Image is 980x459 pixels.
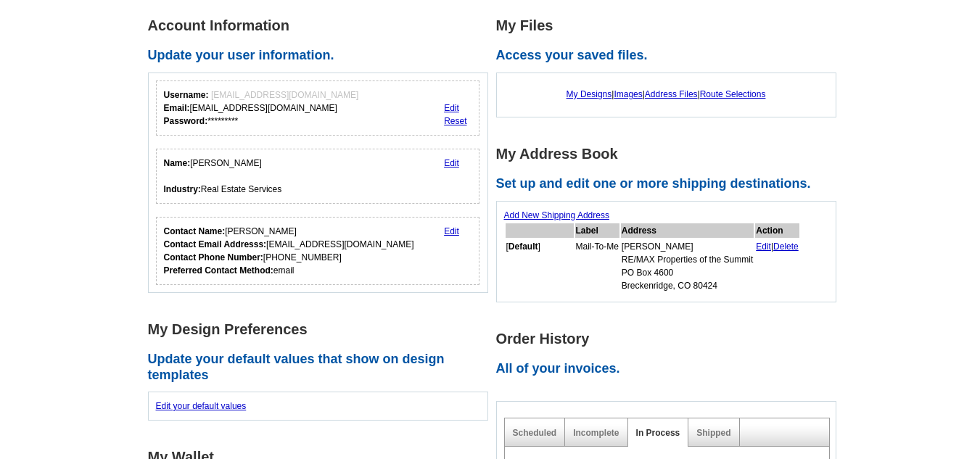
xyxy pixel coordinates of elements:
[164,239,267,249] strong: Contact Email Addresss:
[164,157,282,196] div: [PERSON_NAME] Real Estate Services
[164,226,226,236] strong: Contact Name:
[755,223,799,238] th: Action
[496,331,844,347] h1: Order History
[156,217,480,285] div: Who should we contact regarding order issues?
[575,223,619,238] th: Label
[164,252,263,262] strong: Contact Phone Number:
[164,225,414,277] div: [PERSON_NAME] [EMAIL_ADDRESS][DOMAIN_NAME] [PHONE_NUMBER] email
[164,116,208,126] strong: Password:
[148,48,496,64] h2: Update your user information.
[506,239,574,293] td: [ ]
[164,103,190,113] strong: Email:
[211,90,358,100] span: [EMAIL_ADDRESS][DOMAIN_NAME]
[755,239,799,293] td: |
[148,352,496,383] h2: Update your default values that show on design templates
[575,239,619,293] td: Mail-To-Me
[504,80,828,108] div: | | |
[567,89,612,99] a: My Designs
[148,322,496,337] h1: My Design Preferences
[573,428,619,438] a: Incomplete
[444,226,459,236] a: Edit
[496,176,844,192] h2: Set up and edit one or more shipping destinations.
[164,158,191,168] strong: Name:
[164,265,273,276] strong: Preferred Contact Method:
[156,80,480,136] div: Your login information.
[496,146,844,162] h1: My Address Book
[444,158,459,168] a: Edit
[756,241,771,252] a: Edit
[444,116,466,126] a: Reset
[156,401,247,411] a: Edit your default values
[645,89,698,99] a: Address Files
[614,89,642,99] a: Images
[621,223,754,238] th: Address
[164,90,209,100] strong: Username:
[508,241,538,252] b: Default
[164,184,201,194] strong: Industry:
[636,428,680,438] a: In Process
[621,239,754,293] td: [PERSON_NAME] RE/MAX Properties of the Summit PO Box 4600 Breckenridge, CO 80424
[513,428,557,438] a: Scheduled
[496,361,844,377] h2: All of your invoices.
[444,103,459,113] a: Edit
[148,18,496,33] h1: Account Information
[773,241,799,252] a: Delete
[496,18,844,33] h1: My Files
[696,428,730,438] a: Shipped
[496,48,844,64] h2: Access your saved files.
[700,89,766,99] a: Route Selections
[504,210,609,220] a: Add New Shipping Address
[156,149,480,204] div: Your personal details.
